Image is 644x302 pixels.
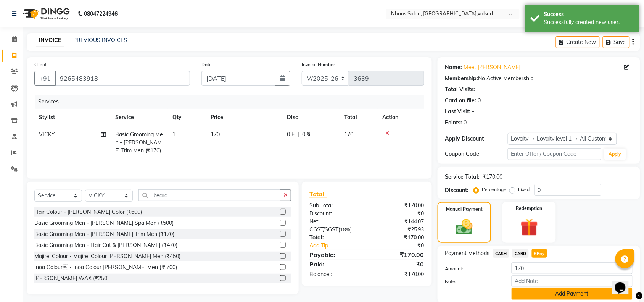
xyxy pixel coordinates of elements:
div: ₹170.00 [483,173,503,181]
span: CASH [493,249,509,258]
input: Amount [512,262,633,274]
div: ₹25.93 [367,226,430,234]
img: _cash.svg [451,217,478,237]
div: Hair Colour - [PERSON_NAME] Color (₹600) [34,208,142,216]
th: Disc [282,109,340,126]
button: Create New [556,36,600,48]
label: Manual Payment [446,206,483,213]
span: CGST/SGST [309,226,338,233]
span: 170 [211,131,220,138]
div: Success [544,10,634,18]
th: Action [378,109,424,126]
span: GPay [532,249,547,258]
div: ₹0 [377,242,430,250]
div: Total Visits: [445,86,475,94]
div: Card on file: [445,97,477,105]
span: 18% [340,226,350,233]
div: ₹170.00 [367,234,430,242]
div: Balance : [304,270,367,278]
div: Paid: [304,260,367,269]
label: Redemption [516,205,543,212]
div: Points: [445,119,462,127]
th: Price [206,109,282,126]
div: ₹0 [367,210,430,218]
th: Total [340,109,378,126]
div: Services [35,95,430,109]
span: 1 [172,131,175,138]
div: Apply Discount [445,135,508,143]
iframe: chat widget [612,271,636,294]
div: No Active Membership [445,74,633,82]
span: CARD [512,249,529,258]
th: Stylist [34,109,111,126]
div: Discount: [445,186,469,194]
label: Percentage [482,186,507,193]
button: Add Payment [512,288,633,300]
label: Fixed [518,186,530,193]
div: Service Total: [445,173,480,181]
label: Client [34,61,47,68]
span: 0 F [287,131,295,139]
div: 0 [478,97,481,105]
input: Search by Name/Mobile/Email/Code [55,71,190,86]
div: ₹170.00 [367,250,430,259]
div: 0 [464,119,467,127]
div: Basic Grooming Men - [PERSON_NAME] Trim Men (₹170) [34,230,174,238]
div: Last Visit: [445,108,471,116]
th: Service [111,109,168,126]
div: Inoa Colour - Inoa Colour [PERSON_NAME] Men (₹700) [34,263,177,271]
div: Majirel Colour - Majirel Colour [PERSON_NAME] Men (₹450) [34,252,180,260]
label: Invoice Number [302,61,335,68]
a: Meet [PERSON_NAME] [464,63,521,71]
span: | [298,131,299,139]
div: Basic Grooming Men - Hair Cut & [PERSON_NAME] (₹470) [34,241,177,249]
div: Coupon Code [445,150,508,158]
img: logo [19,3,72,24]
a: INVOICE [36,34,64,47]
span: Total [309,190,327,198]
a: PREVIOUS INVOICES [73,37,127,44]
label: Note: [440,278,506,285]
div: Basic Grooming Men - [PERSON_NAME] Spa Men (₹500) [34,219,174,227]
span: Basic Grooming Men - [PERSON_NAME] Trim Men (₹170) [115,131,163,154]
th: Qty [168,109,206,126]
div: ₹170.00 [367,270,430,278]
span: VICKY [39,131,55,138]
div: Payable: [304,250,367,259]
div: Sub Total: [304,202,367,210]
div: Total: [304,234,367,242]
button: +91 [34,71,56,86]
button: Apply [604,149,626,160]
span: Payment Methods [445,249,490,257]
label: Date [201,61,212,68]
div: Discount: [304,210,367,218]
label: Amount: [440,265,506,272]
b: 08047224946 [84,3,118,24]
div: ₹170.00 [367,202,430,210]
input: Add Note [512,275,633,287]
span: 170 [344,131,353,138]
div: ( ) [304,226,367,234]
a: Add Tip [304,242,377,250]
div: ₹144.07 [367,218,430,226]
input: Enter Offer / Coupon Code [508,148,601,160]
div: Successfully created new user. [544,18,634,26]
div: ₹0 [367,260,430,269]
div: Net: [304,218,367,226]
div: - [472,108,475,116]
span: 0 % [302,131,311,139]
div: Name: [445,63,462,71]
div: Membership: [445,74,478,82]
div: [PERSON_NAME] WAX (₹250) [34,275,109,283]
button: Save [603,36,630,48]
img: _gift.svg [515,216,544,238]
input: Search or Scan [138,189,280,201]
